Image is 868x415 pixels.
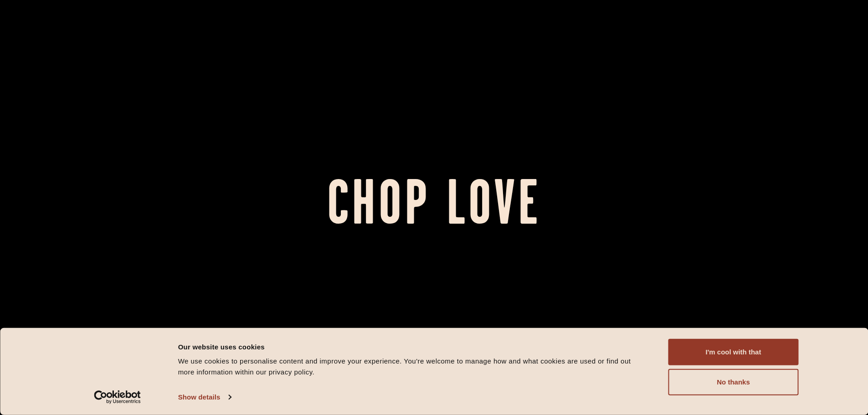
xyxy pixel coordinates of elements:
[668,369,799,395] button: No thanks
[668,339,799,365] button: I'm cool with that
[178,356,648,378] div: We use cookies to personalise content and improve your experience. You're welcome to manage how a...
[77,390,157,404] a: Usercentrics Cookiebot - opens in a new window
[178,341,648,352] div: Our website uses cookies
[178,390,231,404] a: Show details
